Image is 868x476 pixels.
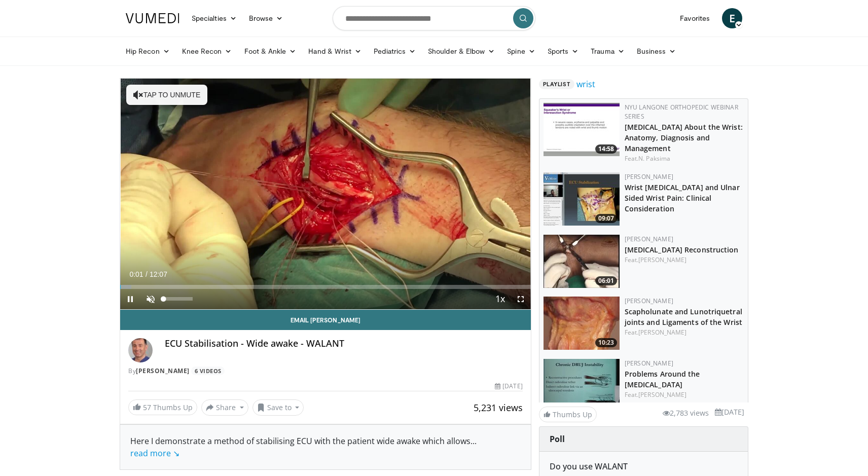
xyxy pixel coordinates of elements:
[129,270,143,278] span: 0:01
[638,255,686,264] a: [PERSON_NAME]
[625,245,739,254] a: [MEDICAL_DATA] Reconstruction
[625,154,744,163] div: Feat.
[625,369,700,389] a: Problems Around the [MEDICAL_DATA]
[638,328,686,337] a: [PERSON_NAME]
[625,307,742,327] a: Scapholunate and Lunotriquetral joints and Ligaments of the Wrist
[130,435,477,459] span: ...
[120,79,531,310] video-js: Video Player
[544,359,620,412] a: 33:58
[130,448,179,459] a: read more ↘
[120,285,531,289] div: Progress Bar
[544,172,620,226] img: 32c611a1-9e18-460a-9704-3f93f6332ea1.150x105_q85_crop-smart_upscale.jpg
[544,297,620,350] a: 10:23
[126,13,179,23] img: VuMedi Logo
[126,85,207,105] button: Tap to unmute
[143,402,151,412] span: 57
[638,390,686,399] a: [PERSON_NAME]
[625,297,673,305] a: [PERSON_NAME]
[120,41,176,61] a: Hip Recon
[576,78,595,90] a: wrist
[501,41,541,61] a: Spine
[495,382,522,391] div: [DATE]
[422,41,501,61] a: Shoulder & Elbow
[136,367,190,375] a: [PERSON_NAME]
[146,270,148,278] span: /
[550,462,738,471] h6: Do you use WALANT
[333,6,535,30] input: Search topics, interventions
[625,103,738,121] a: NYU Langone Orthopedic Webinar Series
[625,172,673,181] a: [PERSON_NAME]
[638,154,670,163] a: N. Paksima
[631,41,682,61] a: Business
[368,41,422,61] a: Pediatrics
[490,289,511,309] button: Playback Rate
[544,235,620,288] img: cb4205e3-c35a-46cb-befd-268a6fda9bca.150x105_q85_crop-smart_upscale.jpg
[120,289,140,309] button: Pause
[550,433,565,445] strong: Poll
[165,338,523,349] h4: ECU Stabilisation - Wide awake - WALANT
[544,297,620,350] img: cb3a014f-04b1-48f8-9798-01390187ffc6.150x105_q85_crop-smart_upscale.jpg
[539,79,574,89] span: Playlist
[544,172,620,226] a: 09:07
[722,8,742,28] a: E
[150,270,167,278] span: 12:07
[544,103,620,156] a: 14:58
[595,214,617,223] span: 09:07
[595,276,617,285] span: 06:01
[128,367,523,376] div: By
[625,390,744,399] div: Feat.
[625,122,743,153] a: [MEDICAL_DATA] About the Wrist: Anatomy, Diagnosis and Management
[243,8,290,28] a: Browse
[191,367,225,375] a: 6 Videos
[674,8,716,28] a: Favorites
[625,328,744,337] div: Feat.
[302,41,368,61] a: Hand & Wrist
[128,399,197,415] a: 57 Thumbs Up
[544,103,620,156] img: c4c1d092-43b2-48fe-8bcc-45cd10becbba.150x105_q85_crop-smart_upscale.jpg
[238,41,303,61] a: Foot & Ankle
[663,408,709,419] li: 2,783 views
[544,359,620,412] img: bbb4fcc0-f4d3-431b-87df-11a0caa9bf74.150x105_q85_crop-smart_upscale.jpg
[595,400,617,410] span: 33:58
[120,310,531,330] a: Email [PERSON_NAME]
[186,8,243,28] a: Specialties
[252,399,304,416] button: Save to
[201,399,248,416] button: Share
[595,338,617,347] span: 10:23
[625,235,673,243] a: [PERSON_NAME]
[625,182,740,213] a: Wrist [MEDICAL_DATA] and Ulnar Sided Wrist Pain: Clinical Consideration
[715,407,744,418] li: [DATE]
[625,359,673,368] a: [PERSON_NAME]
[541,41,585,61] a: Sports
[595,144,617,154] span: 14:58
[130,435,521,459] div: Here I demonstrate a method of stabilising ECU with the patient wide awake which allows
[511,289,531,309] button: Fullscreen
[163,297,192,301] div: Volume Level
[539,407,597,422] a: Thumbs Up
[176,41,238,61] a: Knee Recon
[544,235,620,288] a: 06:01
[625,255,744,265] div: Feat.
[585,41,631,61] a: Trauma
[140,289,161,309] button: Unmute
[474,401,523,414] span: 5,231 views
[128,338,153,362] img: Avatar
